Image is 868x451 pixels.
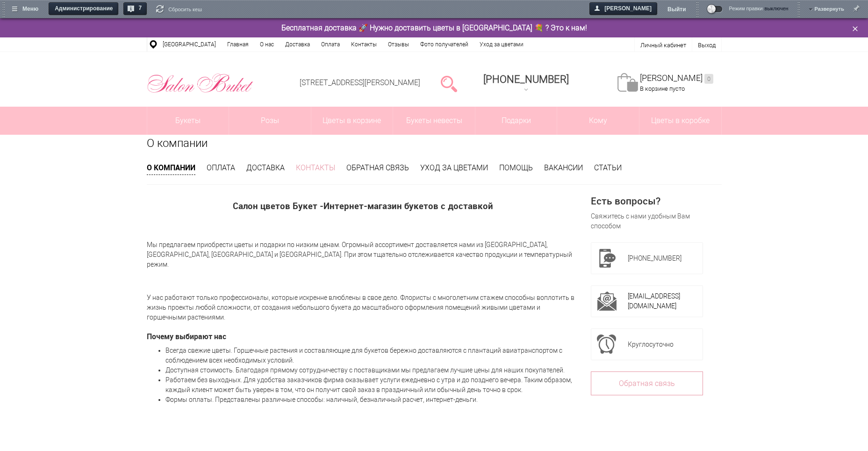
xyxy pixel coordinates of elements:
a: Оплата [207,163,235,172]
a: Личный кабинет [640,42,686,49]
a: Сбросить кеш [156,5,202,15]
a: Выход [698,42,716,49]
span: выключен [765,6,789,11]
a: Статьи [594,163,622,172]
span: [PHONE_NUMBER] [628,255,681,262]
span: [PERSON_NAME] [591,2,658,15]
h1: О компании [147,135,722,152]
a: [GEOGRAPHIC_DATA] [157,37,222,51]
a: Контакты [345,37,382,51]
li: Работаем без выходных. Для удобства заказчиков фирма оказывает услуги ежедневно с утра и до поздн... [165,375,580,395]
div: Бесплатная доставка 🚀 Нужно доставить цветы в [GEOGRAPHIC_DATA] 💐 ? Это к нам! [140,23,729,33]
a: [STREET_ADDRESS][PERSON_NAME] [300,78,420,87]
a: Отзывы [382,37,415,51]
a: Выйти [667,2,686,16]
a: Администрирование [49,2,119,16]
a: Цветы в корзине [311,107,393,135]
span: В корзине пусто [640,85,685,92]
span: 7 [135,2,147,16]
b: Почему выбирают нас [147,331,226,342]
p: У нас работают только профессионалы, которые искренне влюблены в свое дело. Флористы с многолетни... [147,293,580,322]
a: Уход за цветами [420,163,488,172]
a: Главная [222,37,254,51]
a: [PERSON_NAME] [589,2,658,16]
a: Букеты невесты [393,107,475,135]
a: Розы [229,107,311,135]
a: Цветы в коробке [639,107,721,135]
a: Помощь [499,163,533,172]
ins: 0 [704,74,713,84]
a: Обратная связь [346,163,409,172]
a: [EMAIL_ADDRESS][DOMAIN_NAME] [628,292,680,310]
span: Развернуть [815,2,844,11]
a: Контакты [296,163,335,172]
a: 7 [123,2,147,16]
li: Всегда свежие цветы. Горшечные растения и составляющие для букетов бережно доставляются с плантац... [165,346,580,365]
div: Круглосуточно [628,335,697,354]
li: Доступная стоимость. Благодаря прямому сотрудничеству с поставщиками мы предлагаем лучшие цены дл... [165,365,580,375]
span: Режим правки [729,6,763,16]
a: Доставка [280,37,316,51]
a: Букеты [147,107,229,135]
span: [PHONE_NUMBER] [483,73,569,85]
a: Развернуть [815,2,844,15]
a: Фото получателей [415,37,474,51]
span: Кому [557,107,639,135]
a: Вакансии [544,163,583,172]
a: [PHONE_NUMBER] [478,70,574,97]
span: Салон цветов Букет - [233,200,323,211]
a: Уход за цветами [474,37,529,51]
a: [PERSON_NAME] [640,73,713,84]
div: Есть вопросы? [591,196,703,206]
a: Меню [7,2,44,16]
a: Доставка [246,163,285,172]
li: Формы оплаты. Представлены различные способы: наличный, безналичный расчет, интернет-деньги. [165,395,580,405]
span: Меню [9,3,44,16]
a: Оплата [316,37,345,51]
span: Интернет-магазин букетов с доставкой [323,200,493,211]
img: Цветы Нижний Новгород [147,71,254,95]
a: О компании [147,162,195,175]
span: Сбросить кеш [168,5,202,14]
a: О нас [254,37,280,51]
span: Администрирование [50,2,119,16]
div: Свяжитесь с нами удобным Вам способом [591,211,703,231]
a: Обратная связь [591,371,703,395]
a: Режим правкивыключен [708,6,789,16]
a: Подарки [475,107,557,135]
p: Мы предлагаем приобрести цветы и подарки по низким ценам. Огромный ассортимент доставляется нами ... [147,217,580,293]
